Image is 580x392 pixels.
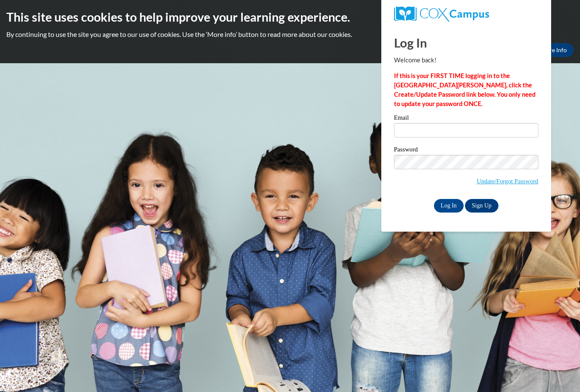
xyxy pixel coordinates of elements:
[394,72,535,107] strong: If this is your FIRST TIME logging in to the [GEOGRAPHIC_DATA][PERSON_NAME], click the Create/Upd...
[394,6,538,22] a: COX Campus
[477,178,538,185] a: Update/Forgot Password
[394,146,538,155] label: Password
[394,115,538,123] label: Email
[394,34,538,51] h1: Log In
[434,199,464,213] input: Log In
[6,8,574,25] h2: This site uses cookies to help improve your learning experience.
[534,43,574,57] a: More Info
[394,56,538,65] p: Welcome back!
[394,6,489,22] img: COX Campus
[546,358,573,385] iframe: Button to launch messaging window
[465,199,498,213] a: Sign Up
[6,30,574,39] p: By continuing to use the site you agree to our use of cookies. Use the ‘More info’ button to read...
